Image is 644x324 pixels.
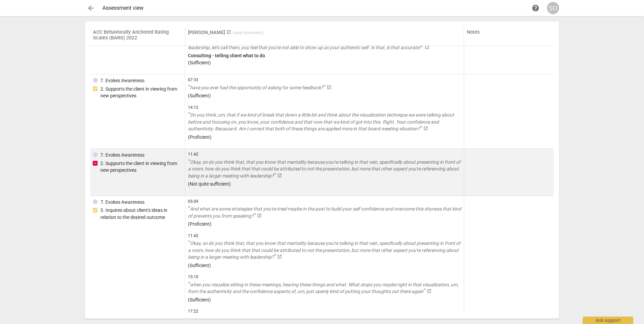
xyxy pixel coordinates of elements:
[188,112,454,131] span: Do you think, um, that if we kind of break that down a little bit and think about the visualizati...
[277,173,282,178] span: launch
[188,309,461,314] span: 17:22
[188,159,461,180] a: Okay, so do you think that, that you know that mentality because you're talking in that vein, spe...
[100,160,182,174] div: 2. Supports the client in viewing from new perspectives
[188,159,460,179] span: Okay, so do you think that, that you know that mentality because you're talking in that vein, spe...
[188,240,460,260] span: Okay, so do you think that, that you know that mentality because you're talking in that vein, spe...
[464,27,554,46] th: Notes
[188,134,461,141] p: ( Proficient )
[529,2,542,14] a: Help
[188,296,461,303] p: ( Sufficient )
[188,274,461,280] span: 15:10
[226,30,231,34] span: launch
[257,213,262,218] span: launch
[188,105,461,110] span: 14:12
[188,181,461,188] p: ( Not quite sufficient )
[188,38,456,50] span: In the same vein though, that you're saying that the meetings with the leader, the right, you kno...
[100,77,144,84] div: 7. Evokes Awareness
[188,30,263,35] a: [PERSON_NAME] (open document)
[188,205,461,219] a: And what are some strategies that you've tried maybe in the past to build your self confidence an...
[100,86,182,99] div: 2. Supports the client in viewing from new perspectives
[427,289,431,293] span: launch
[188,282,458,294] span: when you visualize sitting in these meetings, hearing these things and what. What stops you maybe...
[423,126,428,131] span: launch
[188,92,461,99] p: ( Sufficient )
[188,262,461,269] p: ( Sufficient )
[100,207,182,221] div: 3. Inquires about client's ideas in relation to the desired outcome
[188,221,461,228] p: ( Proficient )
[583,317,633,324] div: Ask support
[90,27,185,46] th: ACC Behaviorally Anchored Rating Scales (BARS) 2022
[188,111,461,132] a: Do you think, um, that if we kind of break that down a little bit and think about the visualizati...
[100,152,144,159] div: 7. Evokes Awareness
[188,240,461,261] a: Okay, so do you think that, that you know that mentality because you're talking in that vein, spe...
[188,85,325,90] span: have you ever had the opportunity of asking for some feedback?
[188,152,461,157] span: 11:42
[87,4,95,12] span: arrow_back
[100,199,144,206] div: 7. Evokes Awareness
[188,59,461,66] p: ( Sufficient )
[188,84,461,91] a: have you ever had the opportunity of asking for some feedback?
[188,281,461,295] a: when you visualize sitting in these meetings, hearing these things and what. What stops you maybe...
[425,45,429,50] span: launch
[547,2,559,14] button: SO
[277,254,282,259] span: launch
[188,52,461,59] p: Consulting - telling client what to do
[188,206,461,219] span: And what are some strategies that you've tried maybe in the past to build your self confidence an...
[188,199,461,204] span: 05:09
[327,85,331,90] span: launch
[188,233,461,239] span: 11:42
[102,5,529,11] div: Assessment view
[188,77,461,83] span: 07:33
[232,30,263,35] span: ( open document )
[532,4,540,12] span: help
